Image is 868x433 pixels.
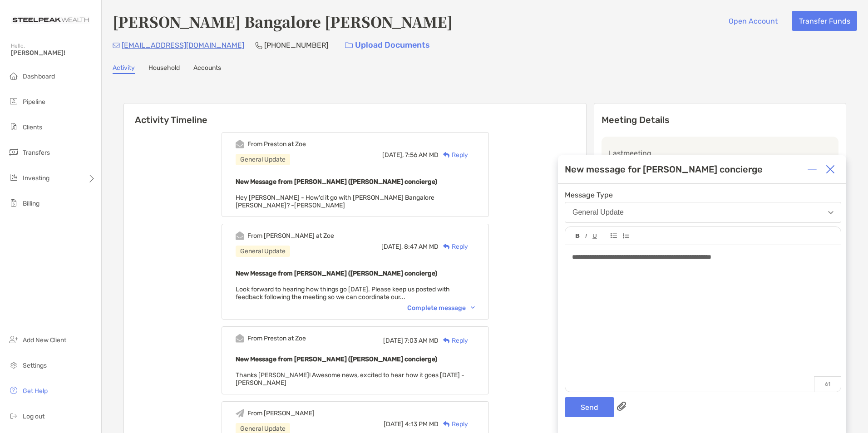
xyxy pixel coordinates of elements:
[609,148,831,159] p: Last meeting
[565,202,841,223] button: General Update
[721,11,784,31] button: Open Account
[8,410,19,421] img: logout icon
[443,421,450,427] img: Reply icon
[572,208,624,216] div: General Update
[792,11,857,31] button: Transfer Funds
[826,165,835,174] img: Close
[828,211,833,214] img: Open dropdown arrow
[148,64,180,74] a: Household
[23,413,44,420] span: Log out
[808,165,817,174] img: Expand or collapse
[23,73,55,80] span: Dashboard
[23,336,66,344] span: Add New Client
[592,234,597,239] img: Editor control icon
[236,194,434,209] span: Hey [PERSON_NAME] - How'd it go with [PERSON_NAME] Bangalore [PERSON_NAME]? -[PERSON_NAME]
[8,197,19,208] img: billing icon
[8,147,19,157] img: transfers icon
[345,42,353,49] img: button icon
[565,164,763,175] div: New message for [PERSON_NAME] concierge
[439,150,468,160] div: Reply
[8,359,19,370] img: settings icon
[23,98,45,106] span: Pipeline
[383,337,403,344] span: [DATE]
[8,172,19,183] img: investing icon
[407,304,475,312] div: Complete message
[382,151,404,159] span: [DATE],
[236,140,244,148] img: Event icon
[264,39,328,51] p: [PHONE_NUMBER]
[193,64,221,74] a: Accounts
[565,397,614,417] button: Send
[381,243,403,251] span: [DATE],
[565,191,841,199] span: Message Type
[404,337,439,344] span: 7:03 AM MD
[439,336,468,345] div: Reply
[611,233,617,238] img: Editor control icon
[122,39,244,51] p: [EMAIL_ADDRESS][DOMAIN_NAME]
[8,385,19,396] img: get-help icon
[576,234,580,238] img: Editor control icon
[23,200,39,207] span: Billing
[113,43,120,48] img: Email Icon
[405,420,439,428] span: 4:13 PM MD
[236,246,290,257] div: General Update
[23,174,49,182] span: Investing
[236,178,437,186] b: New Message from [PERSON_NAME] ([PERSON_NAME] concierge)
[11,49,96,57] span: [PERSON_NAME]!
[236,371,464,387] span: Thanks [PERSON_NAME]! Awesome news, excited to hear how it goes [DATE] -[PERSON_NAME]
[384,420,404,428] span: [DATE]
[404,243,439,251] span: 8:47 AM MD
[236,285,450,301] span: Look forward to hearing how things go [DATE]. Please keep us posted with feedback following the m...
[443,244,450,250] img: Reply icon
[236,355,437,363] b: New Message from [PERSON_NAME] ([PERSON_NAME] concierge)
[23,123,42,131] span: Clients
[124,103,586,125] h6: Activity Timeline
[443,152,450,158] img: Reply icon
[236,154,290,165] div: General Update
[247,232,334,240] div: From [PERSON_NAME] at Zoe
[23,149,50,157] span: Transfers
[113,64,135,74] a: Activity
[247,409,315,417] div: From [PERSON_NAME]
[247,335,306,342] div: From Preston at Zoe
[8,121,19,132] img: clients icon
[8,70,19,81] img: dashboard icon
[23,362,47,369] span: Settings
[439,242,468,251] div: Reply
[8,334,19,345] img: add_new_client icon
[113,11,453,32] h4: [PERSON_NAME] Bangalore [PERSON_NAME]
[814,376,841,392] p: 61
[443,338,450,344] img: Reply icon
[617,402,626,411] img: paperclip attachments
[405,151,439,159] span: 7:56 AM MD
[471,306,475,309] img: Chevron icon
[236,334,244,343] img: Event icon
[11,4,90,36] img: Zoe Logo
[602,114,838,126] p: Meeting Details
[339,35,436,55] a: Upload Documents
[23,387,48,395] span: Get Help
[585,234,587,238] img: Editor control icon
[236,231,244,240] img: Event icon
[8,96,19,107] img: pipeline icon
[622,233,629,239] img: Editor control icon
[236,270,437,277] b: New Message from [PERSON_NAME] ([PERSON_NAME] concierge)
[439,419,468,429] div: Reply
[255,42,262,49] img: Phone Icon
[236,409,244,418] img: Event icon
[247,140,306,148] div: From Preston at Zoe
